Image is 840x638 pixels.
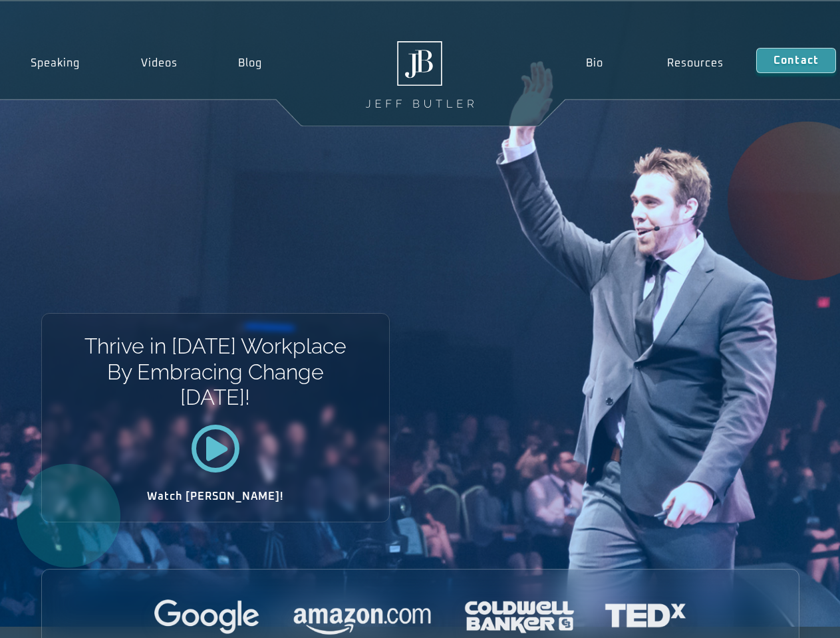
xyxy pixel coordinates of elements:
a: Bio [553,48,635,78]
nav: Menu [553,48,756,78]
a: Blog [208,48,293,78]
a: Resources [635,48,756,78]
span: Contact [773,55,819,66]
a: Contact [756,48,836,73]
h1: Thrive in [DATE] Workplace By Embracing Change [DATE]! [83,334,347,410]
h2: Watch [PERSON_NAME]! [88,491,343,502]
a: Videos [110,48,208,78]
